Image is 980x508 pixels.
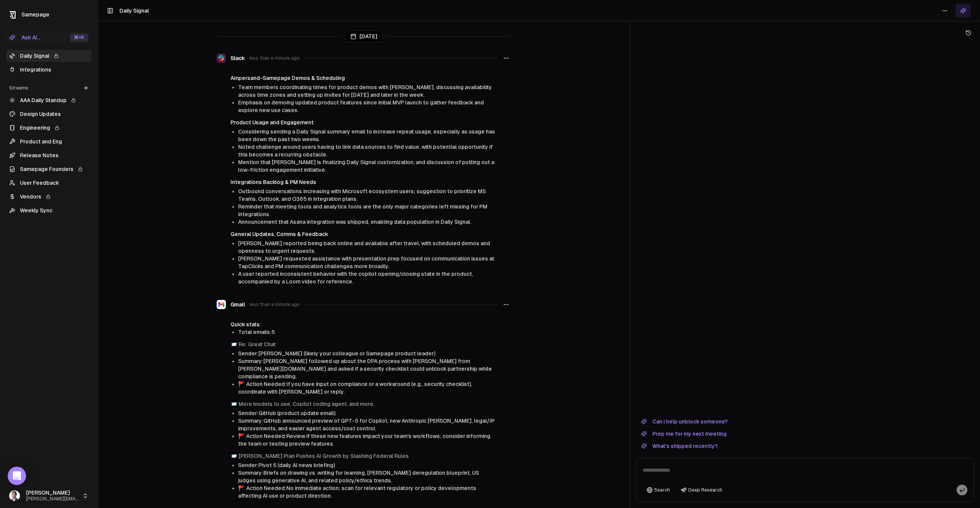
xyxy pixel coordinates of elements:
a: More models to use, Copilot coding agent, and more. [238,401,374,407]
button: What's shipped recently? [636,441,722,451]
span: less than a minute ago [249,55,300,61]
span: Slack [230,54,245,62]
li: Action Needed: No immediate action; scan for relevant regulatory or policy developments affecting... [238,484,497,500]
span: Outbound conversations increasing with Microsoft ecosystem users; suggestion to prioritize MS Tea... [238,188,486,202]
span: [PERSON_NAME] reported being back online and available after travel, with scheduled demos and ope... [238,240,490,254]
div: ⌘ +K [70,33,88,42]
div: Ask AI... [9,34,41,41]
li: Summary: [PERSON_NAME] followed up about the DPA process with [PERSON_NAME] from [PERSON_NAME][DO... [238,357,497,380]
li: Action Needed: If you have input on compliance or a workaround (e.g., security checklist), coordi... [238,380,497,396]
div: [DATE] [345,31,382,42]
h1: Daily Signal [119,7,149,15]
span: flag [238,381,245,387]
span: [PERSON_NAME][EMAIL_ADDRESS] [26,496,79,502]
img: Gmail [217,300,226,309]
span: [PERSON_NAME] requested assistance with presentation prep focused on communication issues at TapC... [238,256,494,269]
h4: Product Usage and Engagement [230,119,497,126]
span: Announcement that Asana integration was shipped, enabling data population in Daily Signal. [238,219,471,225]
span: Reminder that meeting tools and analytics tools are the only major categories left missing for PM... [238,204,487,217]
a: Product and Eng [6,135,91,148]
button: [PERSON_NAME][PERSON_NAME][EMAIL_ADDRESS] [6,487,91,505]
a: Weekly Sync [6,204,91,217]
li: Sender: Pivot 5 (daily AI news briefing) [238,461,497,469]
button: Ask AI...⌘+K [6,31,91,44]
li: Sender: [PERSON_NAME] (likely your colleague or Samepage product leader) [238,350,497,357]
div: Open Intercom Messenger [8,467,26,485]
a: Engineering [6,122,91,134]
span: [PERSON_NAME] [26,490,79,497]
a: Release Notes [6,149,91,161]
li: Total emails: 5 [238,328,497,336]
li: Sender: GitHub (product update email) [238,409,497,417]
span: less than a minute ago [250,301,300,308]
div: Streams [6,82,91,94]
span: envelope [230,453,237,459]
span: Team members coordinating times for product demos with [PERSON_NAME], discussing availability acr... [238,84,492,98]
span: envelope [230,341,237,347]
a: Vendors [6,190,91,203]
img: _image [9,490,20,501]
span: Emphasis on demoing updated product features since initial MVP launch to gather feedback and expl... [238,99,484,113]
button: Search [643,485,674,495]
a: Re: Great Chat [238,341,276,347]
li: Summary: Briefs on drawing vs. writing for learning, [PERSON_NAME] deregulation blueprint, US jud... [238,469,497,484]
img: Slack [217,54,226,63]
div: Quick stats: [230,321,497,328]
span: Samepage [21,11,49,18]
span: Mention that [PERSON_NAME] is finalizing Daily Signal customization, and discussion of putting ou... [238,159,494,173]
button: Prep me for my next meeting [636,429,731,438]
a: User Feedback [6,177,91,189]
h4: Ampersand-Samepage Demos & Scheduling [230,74,497,82]
a: AAA Daily Standup [6,94,91,106]
span: flag [238,433,245,439]
li: Action Needed: Review if these new features impact your team's workflows; consider informing the ... [238,432,497,448]
span: Considering sending a Daily Signal summary email to increase repeat usage, especially as usage ha... [238,129,495,142]
button: Deep Research [677,485,726,495]
span: Gmail [230,301,245,308]
h4: General Updates, Comms & Feedback [230,230,497,238]
button: Can I help unblock someone? [636,417,732,426]
a: [PERSON_NAME] Plan Pushes AI Growth by Slashing Federal Rules [238,453,409,459]
span: flag [238,485,245,491]
span: Noted challenge around users having to link data sources to find value, with potential opportunit... [238,144,493,158]
a: Design Updates [6,108,91,120]
a: Samepage Founders [6,163,91,175]
a: Integrations [6,63,91,76]
span: envelope [230,401,237,407]
a: Daily Signal [6,50,91,62]
li: Summary: GitHub announced preview of GPT-5 for Copilot, new Anthropic [PERSON_NAME], legal/IP imp... [238,417,497,432]
span: A user reported inconsistent behavior with the copilot opening/closing state in the product, acco... [238,271,473,285]
h4: Integrations Backlog & PM Needs [230,178,497,186]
